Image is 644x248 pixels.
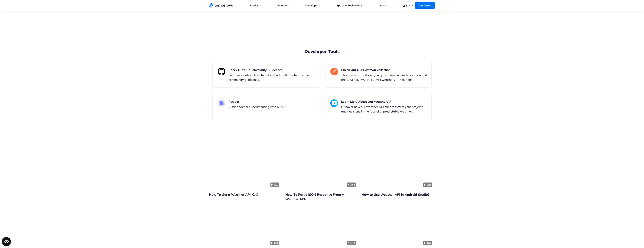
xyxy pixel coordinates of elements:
[362,149,435,189] a: Click to watch the testimonial, How to Use Weather API in Android Studio?
[362,192,435,197] p: How to Use Weather API in Android Studio?
[212,48,432,54] h2: Developer Tools
[325,94,432,119] a: Learn More About Our Weather API Discover how our weather API can transform your projects and dec...
[336,4,362,7] a: Space & Technology
[212,62,319,88] a: Check Out Our Community Guidelines Learn more about how to get in touch with the team via our com...
[423,241,432,245] span: 1:53
[285,208,359,247] a: Click to watch the testimonial, How to Get Historical Weather Data From an API?
[341,68,429,72] h3: Check Out Our Postman Collection
[325,62,432,88] a: Check Out Our Postman Collection This quickstart will get you up and running with Postman and the...
[285,208,359,247] img: video thumbnail
[341,99,429,104] h3: Learn More About Our Weather API
[209,3,234,8] a: Home link
[277,4,289,7] a: Solutions
[285,192,359,201] p: How To Parse JSON Response From A Weather API?
[250,4,261,7] a: Products
[270,241,279,245] span: 1:45
[209,149,282,189] a: Click to watch the testimonial, How To Get a Weather API Key?
[402,4,410,7] a: Log In
[347,241,356,245] span: 1:49
[341,105,429,114] p: Discover how our weather API can transform your projects and decisions in the face of unpredictab...
[228,73,316,82] p: Learn more about how to get in touch with the team via our community guidelines.
[209,208,282,247] a: Click to watch the testimonial, How to Fetch Weather API in JavaScript?
[362,149,435,189] img: video thumbnail
[209,208,282,247] img: video thumbnail
[212,94,319,119] a: Recipes A sandbox for experimenting with our API.
[347,183,356,187] span: 2:02
[415,2,435,9] a: Get Demo
[209,149,282,189] img: video thumbnail
[379,4,386,7] a: Learn
[362,208,435,247] img: video thumbnail
[341,73,429,82] p: This quickstart will get you up and running with Postman and the [DATE][DOMAIN_NAME] weather API ...
[228,68,316,72] h3: Check Out Our Community Guidelines
[270,183,279,187] span: 1:23
[209,192,282,197] p: How To Get a Weather API Key?
[362,208,435,247] a: Click to watch the testimonial, How To Use A Weather API?
[305,4,320,7] a: Developers
[228,99,288,104] h3: Recipes
[285,149,359,189] a: Click to watch the testimonial, How To Parse JSON Response From A Weather API?
[2,237,11,246] button: Open CMP widget
[423,183,432,187] span: 3:45
[285,149,359,189] img: video thumbnail
[228,105,288,109] p: A sandbox for experimenting with our API.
